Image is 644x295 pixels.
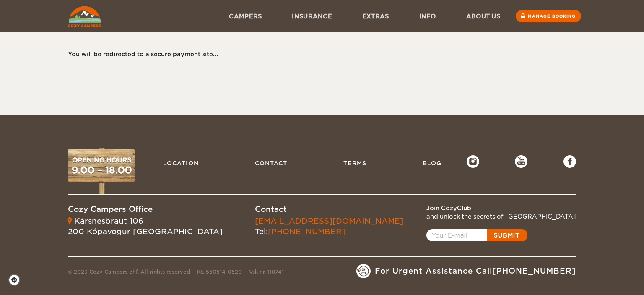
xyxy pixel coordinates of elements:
[251,155,291,171] a: Contact
[492,266,576,275] a: [PHONE_NUMBER]
[159,155,203,171] a: Location
[339,155,371,171] a: Terms
[68,6,101,27] img: Cozy Campers
[516,10,581,22] a: Manage booking
[68,216,223,237] div: Kársnesbraut 106 200 Kópavogur [GEOGRAPHIC_DATA]
[426,229,527,241] a: Open popup
[8,274,26,286] a: Cookie settings
[255,204,403,215] div: Contact
[68,204,223,215] div: Cozy Campers Office
[255,216,403,237] div: Tel:
[418,155,446,171] a: Blog
[68,268,284,278] div: © 2023 Cozy Campers ehf. All rights reserved Kt. 550514-0520 Vsk nr. 118741
[375,266,576,277] span: For Urgent Assistance Call
[426,204,576,212] div: Join CozyClub
[255,217,403,225] a: [EMAIL_ADDRESS][DOMAIN_NAME]
[68,50,568,58] div: You will be redirected to a secure payment site...
[426,212,576,221] div: and unlock the secrets of [GEOGRAPHIC_DATA]
[268,227,345,236] a: [PHONE_NUMBER]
